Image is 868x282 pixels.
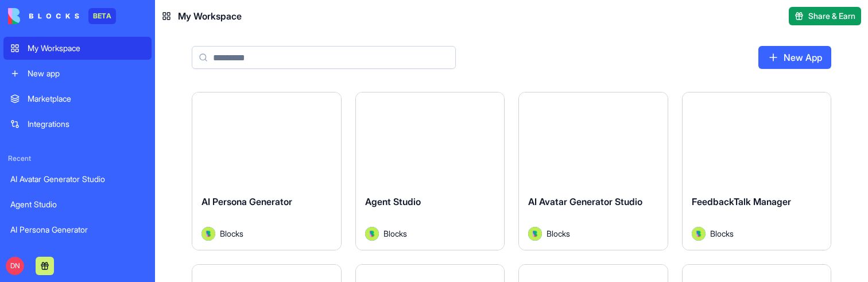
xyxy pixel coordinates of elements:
[10,173,145,185] div: AI Avatar Generator Studio
[365,196,421,207] span: Agent Studio
[178,9,242,23] span: My Workspace
[3,218,152,241] a: AI Persona Generator
[201,227,215,241] img: Avatar
[528,227,542,241] img: Avatar
[692,196,791,207] span: FeedbackTalk Manager
[758,46,831,69] a: New App
[3,154,152,163] span: Recent
[808,10,855,22] span: Share & Earn
[789,7,861,25] button: Share & Earn
[682,92,832,250] a: FeedbackTalk ManagerAvatarBlocks
[8,8,79,24] img: logo
[547,227,570,239] span: Blocks
[3,244,152,266] a: Team
[710,227,734,239] span: Blocks
[3,62,152,85] a: New app
[28,93,145,105] div: Marketplace
[3,113,152,136] a: Integrations
[3,168,152,191] a: AI Avatar Generator Studio
[10,199,145,210] div: Agent Studio
[8,8,116,24] a: BETA
[192,92,342,250] a: AI Persona GeneratorAvatarBlocks
[28,43,145,54] div: My Workspace
[28,68,145,79] div: New app
[3,193,152,216] a: Agent Studio
[6,257,24,275] span: DN
[220,227,243,239] span: Blocks
[10,224,145,235] div: AI Persona Generator
[28,118,145,130] div: Integrations
[383,227,407,239] span: Blocks
[692,227,706,241] img: Avatar
[528,196,642,207] span: AI Avatar Generator Studio
[518,92,668,250] a: AI Avatar Generator StudioAvatarBlocks
[3,37,152,60] a: My Workspace
[355,92,505,250] a: Agent StudioAvatarBlocks
[3,87,152,110] a: Marketplace
[365,227,379,241] img: Avatar
[201,196,292,207] span: AI Persona Generator
[88,8,116,24] div: BETA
